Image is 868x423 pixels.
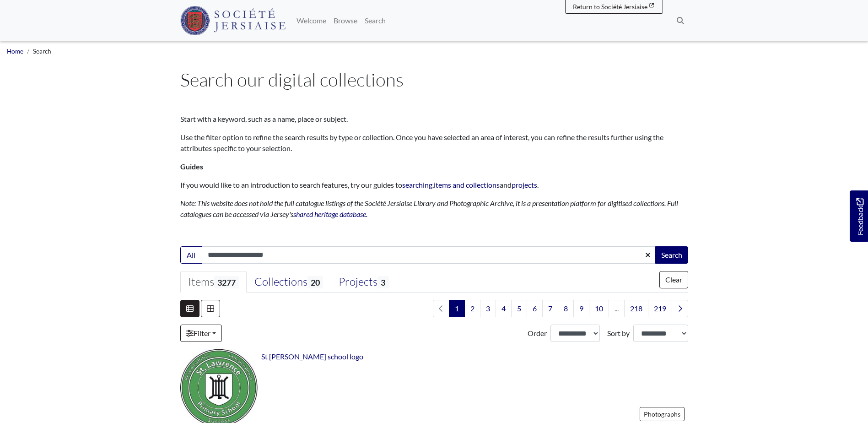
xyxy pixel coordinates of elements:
a: Would you like to provide feedback? [850,190,868,242]
span: Goto page 1 [449,300,465,317]
label: Order [528,328,547,339]
li: Previous page [433,300,449,317]
a: Home [7,48,23,55]
a: Goto page 4 [496,300,512,317]
a: Goto page 8 [558,300,574,317]
span: Search [33,48,51,55]
em: Note: This website does not hold the full catalogue listings of the Société Jersiaise Library and... [180,199,678,218]
span: Feedback [854,198,865,235]
a: Goto page 6 [527,300,543,317]
div: Items [188,275,239,289]
a: Photographs [640,407,685,421]
a: Welcome [293,11,330,30]
strong: Guides [180,162,203,171]
span: 20 [307,276,323,288]
p: If you would like to an introduction to search features, try our guides to , and . [180,179,688,190]
a: Société Jersiaise logo [180,4,286,38]
a: Next page [672,300,688,317]
a: Goto page 3 [480,300,496,317]
label: Sort by [607,328,630,339]
nav: pagination [429,300,688,317]
a: searching [402,180,432,189]
span: 3277 [214,276,239,288]
button: Search [655,246,688,264]
img: Société Jersiaise [180,6,286,35]
a: Goto page 2 [464,300,480,317]
a: St [PERSON_NAME] school logo [261,352,363,361]
a: Search [361,11,389,30]
p: Use the filter option to refine the search results by type or collection. Once you have selected ... [180,132,688,154]
input: Enter one or more search terms... [202,246,656,264]
div: Collections [254,275,323,289]
a: Filter [180,325,222,342]
a: Goto page 5 [511,300,527,317]
h1: Search our digital collections [180,69,688,91]
p: Start with a keyword, such as a name, place or subject. [180,114,688,125]
button: All [180,246,202,264]
span: Return to Société Jersiaise [573,3,647,11]
a: projects [512,180,537,189]
a: items and collections [434,180,500,189]
a: Goto page 10 [589,300,609,317]
a: Goto page 9 [573,300,589,317]
a: Goto page 219 [648,300,672,317]
a: shared heritage database [293,210,366,218]
a: Goto page 7 [542,300,558,317]
span: 3 [377,276,388,288]
a: Browse [330,11,361,30]
button: Clear [659,271,688,288]
div: Projects [339,275,388,289]
a: Goto page 218 [624,300,648,317]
